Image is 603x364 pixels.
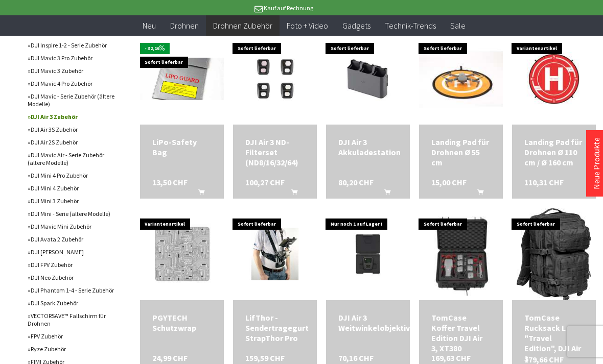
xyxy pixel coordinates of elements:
span: 70,16 CHF [338,353,374,363]
div: DJI Air 3 Akkuladestation [338,137,398,157]
button: In den Warenkorb [372,187,397,201]
span: Gadgets [342,20,370,31]
a: DJI [PERSON_NAME] [22,246,120,258]
button: In den Warenkorb [186,187,211,201]
a: Technik-Trends [378,15,443,36]
span: 80,20 CHF [338,177,374,187]
img: Landing Pad für Drohnen Ø 55 cm [419,37,503,121]
a: LifThor - Sendertragegurt StrapThor Pro 159,59 CHF In den Warenkorb [245,312,305,343]
a: DJI Phantom 1-4 - Serie Zubehör [22,284,120,297]
a: DJI Air 3S Zubehör [22,123,120,136]
span: Technik-Trends [385,20,436,31]
span: 159,59 CHF [245,353,285,363]
a: FPV Zubehör [22,330,120,343]
button: In den Warenkorb [465,187,490,201]
a: DJI Mavic 3 Zubehör [22,64,120,77]
a: Ryze Zubehör [22,343,120,355]
a: Landing Pad für Drohnen Ø 55 cm 15,00 CHF In den Warenkorb [431,137,491,167]
a: DJI FPV Zubehör [22,258,120,271]
span: 110,31 CHF [524,177,564,187]
img: LifThor - Sendertragegurt StrapThor Pro [233,228,317,280]
a: Drohnen Zubehör [206,15,280,36]
a: DJI Air 3 ND-Filterset (ND8/16/32/64) 100,27 CHF In den Warenkorb [245,137,305,167]
a: TomCase Rucksack L "Travel Edition", DJI Air 3 179,66 CHF In den Warenkorb [524,312,584,363]
a: DJI Inspire 1-2 - Serie Zubehör [22,39,120,52]
div: DJI Air 3 ND-Filterset (ND8/16/32/64) [245,137,305,167]
img: PGYTECH Schutzwrap [140,212,224,296]
a: DJI Mini - Serie (ältere Modelle) [22,207,120,220]
div: LifThor - Sendertragegurt StrapThor Pro [245,312,305,343]
span: Foto + Video [287,20,328,31]
a: DJI Spark Zubehör [22,297,120,309]
a: Neu [135,15,163,36]
a: DJI Mavic Mini Zubehör [22,220,120,233]
span: Drohnen Zubehör [213,20,272,31]
a: DJI Air 3 Weitwinkelobjektiv 70,16 CHF In den Warenkorb [338,312,398,333]
a: DJI Air 3 Akkuladestation 80,20 CHF In den Warenkorb [338,137,398,157]
div: DJI Air 3 Weitwinkelobjektiv [338,312,398,333]
a: Sale [443,15,473,36]
a: Neue Produkte [591,137,601,189]
a: Landing Pad für Drohnen Ø 110 cm / Ø 160 cm 110,31 CHF [524,137,584,167]
img: TomCase Rucksack L "Travel Edition", DJI Air 3 [517,208,591,300]
span: Drohnen [170,20,199,31]
a: Gadgets [335,15,378,36]
a: LiPo-Safety Bag 13,50 CHF In den Warenkorb [152,137,212,157]
a: VECTORSAVE™ Fallschirm für Drohnen [22,309,120,330]
img: Landing Pad für Drohnen Ø 110 cm / Ø 160 cm [512,37,596,121]
img: LiPo-Safety Bag [140,58,224,100]
a: DJI Mavic 4 Pro Zubehör [22,77,120,90]
a: TomCase Koffer Travel Edition DJI Air 3, XT380 169,63 CHF In den Warenkorb [431,312,491,353]
a: PGYTECH Schutzwrap 24,99 CHF [152,312,212,333]
div: TomCase Koffer Travel Edition DJI Air 3, XT380 [431,312,491,353]
div: Landing Pad für Drohnen Ø 55 cm [431,137,491,167]
span: 100,27 CHF [245,177,285,187]
img: DJI Air 3 ND-Filterset (ND8/16/32/64) [233,51,317,107]
div: LiPo-Safety Bag [152,137,212,157]
img: TomCase Koffer Travel Edition DJI Air 3, XT380 [419,212,503,296]
a: DJI Mavic Air - Serie Zubehör (ältere Modelle) [22,149,120,169]
span: 13,50 CHF [152,177,188,187]
div: Landing Pad für Drohnen Ø 110 cm / Ø 160 cm [524,137,584,167]
div: TomCase Rucksack L "Travel Edition", DJI Air 3 [524,312,584,363]
div: PGYTECH Schutzwrap [152,312,212,333]
a: DJI Avata 2 Zubehör [22,233,120,246]
a: DJI Air 3 Zubehör [22,110,120,123]
a: DJI Mini 4 Zubehör [22,182,120,195]
a: DJI Mavic 3 Pro Zubehör [22,52,120,64]
img: DJI Air 3 Weitwinkelobjektiv [326,226,410,282]
a: DJI Mini 3 Zubehör [22,195,120,207]
a: DJI Mavic - Serie Zubehör (ältere Modelle) [22,90,120,110]
span: Sale [450,20,466,31]
a: DJI Air 2S Zubehör [22,136,120,149]
a: Foto + Video [280,15,335,36]
span: 15,00 CHF [431,177,467,187]
a: Drohnen [163,15,206,36]
span: 169,63 CHF [431,353,471,363]
img: DJI Air 3 Akkuladestation [326,51,410,107]
a: DJI Neo Zubehör [22,271,120,284]
button: In den Warenkorb [279,187,304,201]
a: DJI Mini 4 Pro Zubehör [22,169,120,182]
span: 24,99 CHF [152,353,188,363]
span: Neu [143,20,156,31]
